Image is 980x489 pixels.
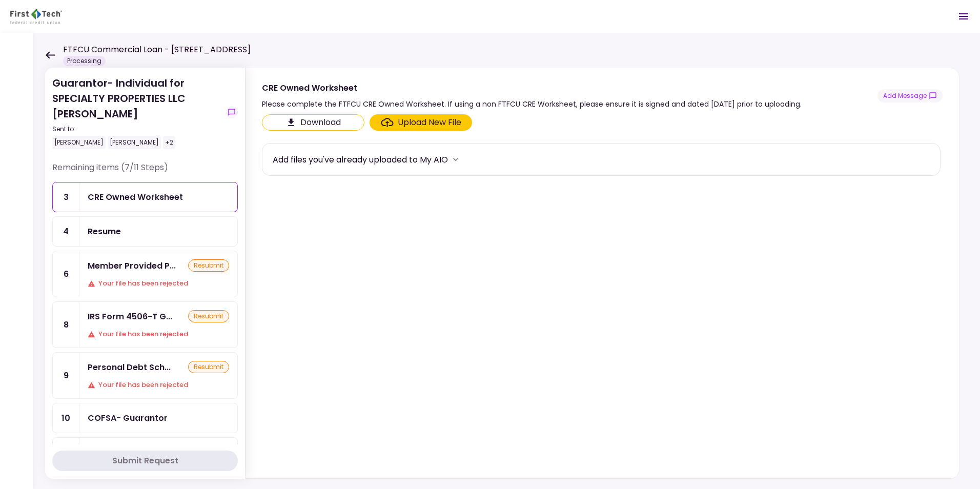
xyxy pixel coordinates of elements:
[53,438,79,467] div: 11
[88,259,176,272] div: Member Provided PFS
[188,310,229,322] div: resubmit
[52,352,238,399] a: 9Personal Debt ScheduleresubmitYour file has been rejected
[63,44,251,56] h1: FTFCU Commercial Loan - [STREET_ADDRESS]
[53,403,79,433] div: 10
[88,329,229,339] div: Your file has been rejected
[245,68,959,479] div: CRE Owned WorksheetPlease complete the FTFCU CRE Owned Worksheet. If using a non FTFCU CRE Worksh...
[188,361,229,373] div: resubmit
[88,380,229,390] div: Your file has been rejected
[53,251,79,297] div: 6
[262,98,802,110] div: Please complete the FTFCU CRE Owned Worksheet. If using a non FTFCU CRE Worksheet, please ensure ...
[398,116,461,129] div: Upload New File
[52,161,238,182] div: Remaining items (7/11 Steps)
[52,251,238,297] a: 6Member Provided PFSresubmitYour file has been rejected
[262,81,802,94] div: CRE Owned Worksheet
[188,259,229,272] div: resubmit
[273,153,448,166] div: Add files you've already uploaded to My AIO
[88,361,171,374] div: Personal Debt Schedule
[53,353,79,398] div: 9
[88,191,183,203] div: CRE Owned Worksheet
[951,4,976,29] button: Open menu
[88,278,229,289] div: Your file has been rejected
[53,182,79,212] div: 3
[108,136,161,149] div: [PERSON_NAME]
[52,75,221,149] div: Guarantor- Individual for SPECIALTY PROPERTIES LLC [PERSON_NAME]
[112,455,178,467] div: Submit Request
[877,89,943,103] button: show-messages
[226,106,238,118] button: show-messages
[52,437,238,467] a: 11Liquidity Statements - Guarantor
[52,403,238,433] a: 10COFSA- Guarantor
[52,125,221,134] div: Sent to:
[52,451,238,471] button: Submit Request
[53,302,79,348] div: 8
[88,412,168,424] div: COFSA- Guarantor
[163,136,175,149] div: +2
[53,217,79,246] div: 4
[52,301,238,348] a: 8IRS Form 4506-T GuarantorresubmitYour file has been rejected
[262,114,364,131] button: Click here to download the document
[88,310,172,323] div: IRS Form 4506-T Guarantor
[370,114,472,131] span: Click here to upload the required document
[10,9,62,24] img: Partner icon
[52,182,238,212] a: 3CRE Owned Worksheet
[52,136,106,149] div: [PERSON_NAME]
[88,225,121,238] div: Resume
[448,152,463,167] button: more
[52,216,238,247] a: 4Resume
[63,56,106,66] div: Processing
